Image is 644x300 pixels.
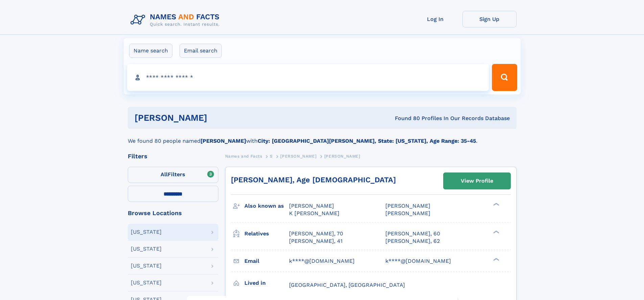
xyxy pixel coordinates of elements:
[244,200,289,212] h3: Also known as
[128,11,225,29] img: Logo Names and Facts
[244,228,289,239] h3: Relatives
[161,171,168,178] span: All
[244,277,289,289] h3: Lived in
[444,173,510,189] a: View Profile
[180,44,222,58] label: Email search
[225,152,262,160] a: Names and Facts
[128,129,517,145] div: We found 80 people named with .
[258,138,476,144] b: City: [GEOGRAPHIC_DATA][PERSON_NAME], State: [US_STATE], Age Range: 35-45
[289,237,342,245] a: [PERSON_NAME], 41
[128,167,218,183] label: Filters
[492,202,500,207] div: ❯
[289,282,405,288] span: [GEOGRAPHIC_DATA], [GEOGRAPHIC_DATA]
[128,210,218,216] div: Browse Locations
[492,230,500,234] div: ❯
[385,237,440,245] a: [PERSON_NAME], 62
[280,152,316,160] a: [PERSON_NAME]
[385,230,440,237] a: [PERSON_NAME], 60
[231,176,396,184] a: [PERSON_NAME], Age [DEMOGRAPHIC_DATA]
[129,44,172,58] label: Name search
[270,154,273,159] span: S
[492,64,517,91] button: Search Button
[289,203,334,209] span: [PERSON_NAME]
[289,230,343,237] a: [PERSON_NAME], 70
[324,154,360,159] span: [PERSON_NAME]
[131,280,162,285] div: [US_STATE]
[492,257,500,261] div: ❯
[131,229,162,235] div: [US_STATE]
[127,64,489,91] input: search input
[131,246,162,252] div: [US_STATE]
[200,138,246,144] b: [PERSON_NAME]
[135,114,301,122] h1: [PERSON_NAME]
[244,255,289,267] h3: Email
[461,173,493,189] div: View Profile
[385,203,430,209] span: [PERSON_NAME]
[270,152,273,160] a: S
[131,263,162,269] div: [US_STATE]
[462,11,517,27] a: Sign Up
[301,115,510,122] div: Found 80 Profiles In Our Records Database
[408,11,462,27] a: Log In
[280,154,316,159] span: [PERSON_NAME]
[385,210,430,216] span: [PERSON_NAME]
[289,210,339,216] span: K [PERSON_NAME]
[128,153,218,159] div: Filters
